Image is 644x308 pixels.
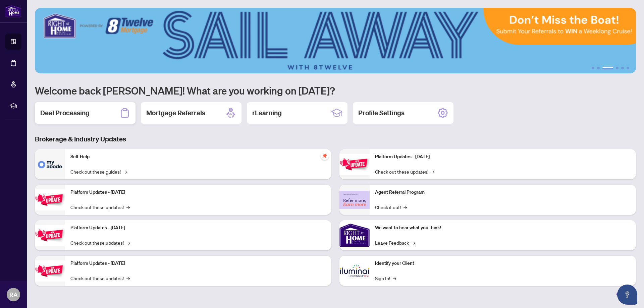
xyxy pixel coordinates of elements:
img: We want to hear what you think! [339,220,370,250]
button: 1 [592,67,594,69]
a: Check out these updates!→ [70,274,130,282]
img: Self-Help [35,149,65,179]
span: → [404,203,407,211]
a: Check out these updates!→ [375,168,434,175]
a: Check out these guides!→ [70,168,127,175]
img: Platform Updates - September 16, 2025 [35,189,65,210]
a: Leave Feedback→ [375,239,415,246]
a: Check it out!→ [375,203,407,211]
a: Check out these updates!→ [70,239,130,246]
button: 6 [627,67,629,69]
h2: rLearning [252,108,282,118]
p: Agent Referral Program [375,189,631,196]
h1: Welcome back [PERSON_NAME]! What are you working on [DATE]? [35,84,636,97]
h2: Mortgage Referrals [146,108,205,118]
a: Sign In!→ [375,274,396,282]
button: 2 [597,67,600,69]
span: → [126,203,130,211]
img: Platform Updates - July 21, 2025 [35,225,65,246]
p: Platform Updates - [DATE] [70,189,326,196]
button: 3 [602,67,613,69]
a: Check out these updates!→ [70,203,130,211]
p: Platform Updates - [DATE] [70,260,326,267]
img: logo [5,5,21,17]
p: Identify your Client [375,260,631,267]
button: 4 [616,67,619,69]
img: Slide 2 [35,8,636,73]
img: Platform Updates - July 8, 2025 [35,260,65,282]
p: We want to hear what you think! [375,224,631,232]
h3: Brokerage & Industry Updates [35,134,636,144]
span: → [393,274,396,282]
span: RA [9,290,18,299]
img: Platform Updates - June 23, 2025 [339,154,370,175]
p: Platform Updates - [DATE] [70,224,326,232]
span: → [431,168,434,175]
img: Identify your Client [339,256,370,286]
button: 5 [621,67,624,69]
h2: Deal Processing [40,108,90,118]
h2: Profile Settings [358,108,405,118]
p: Platform Updates - [DATE] [375,153,631,161]
span: → [123,168,127,175]
span: pushpin [321,152,329,160]
p: Self-Help [70,153,326,161]
span: → [412,239,415,246]
span: → [126,239,130,246]
img: Agent Referral Program [339,191,370,209]
button: Open asap [617,285,637,305]
span: → [126,274,130,282]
